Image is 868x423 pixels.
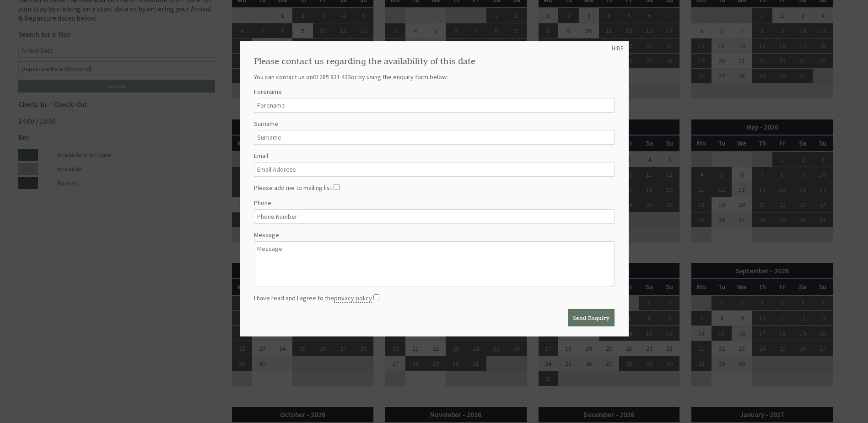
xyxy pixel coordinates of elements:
label: Message [254,231,615,239]
p: You can contact us on or by using the enquiry form below: [254,73,615,81]
button: Send Enquiry [568,309,615,326]
input: Phone Number [254,209,615,224]
input: Email Address [254,162,615,177]
label: Please add me to mailing list [254,184,332,192]
label: Surname [254,119,615,128]
a: 01285 831 433 [313,73,351,81]
a: HIDE [612,44,624,52]
h2: Please contact us regarding the availability of this date [254,55,615,66]
input: Surname [254,130,615,145]
a: privacy policy [334,294,372,303]
label: Email [254,152,615,160]
input: Forename [254,98,615,113]
label: I have read and I agree to the [254,294,372,302]
label: Phone [254,199,615,207]
label: Forename [254,87,615,96]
